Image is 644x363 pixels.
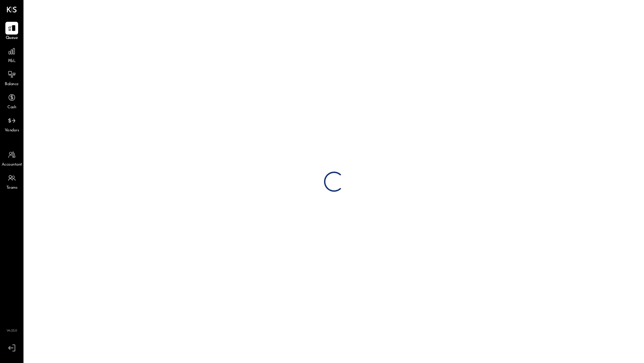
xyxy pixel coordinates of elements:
[0,172,23,191] a: Teams
[5,128,19,134] span: Vendors
[8,58,16,64] span: P&L
[5,81,19,87] span: Balance
[0,45,23,64] a: P&L
[0,148,23,168] a: Accountant
[0,114,23,134] a: Vendors
[6,185,17,191] span: Teams
[2,162,22,168] span: Accountant
[0,68,23,87] a: Balance
[0,22,23,41] a: Queue
[6,35,18,41] span: Queue
[0,91,23,111] a: Cash
[7,105,16,111] span: Cash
